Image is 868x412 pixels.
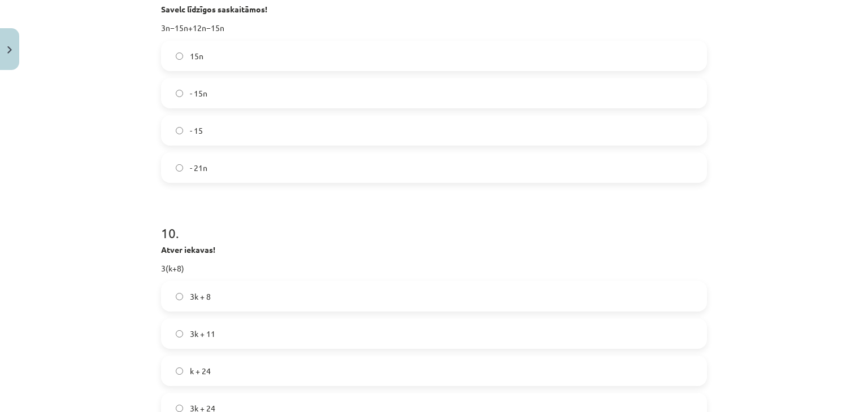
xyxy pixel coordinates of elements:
[161,4,267,14] strong: Savelc līdzīgos saskaitāmos!
[176,293,183,300] input: 3k + 8
[161,262,707,274] p: 3(k+8)
[190,87,207,99] span: - 15n
[190,162,207,174] span: - 21n
[161,244,215,255] strong: Atver iekavas!
[176,52,183,60] input: 15n
[7,46,12,54] img: icon-close-lesson-0947bae3869378f0d4975bcd49f059093ad1ed9edebbc8119c70593378902aed.svg
[176,164,183,172] input: - 21n
[190,50,203,62] span: 15n
[190,365,211,377] span: k + 24
[176,367,183,375] input: k + 24
[190,328,215,340] span: 3k + 11
[176,405,183,412] input: 3k + 24
[190,125,203,137] span: - 15
[190,291,211,303] span: 3k + 8
[161,22,707,34] p: 3n−15n+12n−15n
[176,127,183,134] input: - 15
[161,205,707,240] h1: 10 .
[176,330,183,338] input: 3k + 11
[176,90,183,97] input: - 15n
